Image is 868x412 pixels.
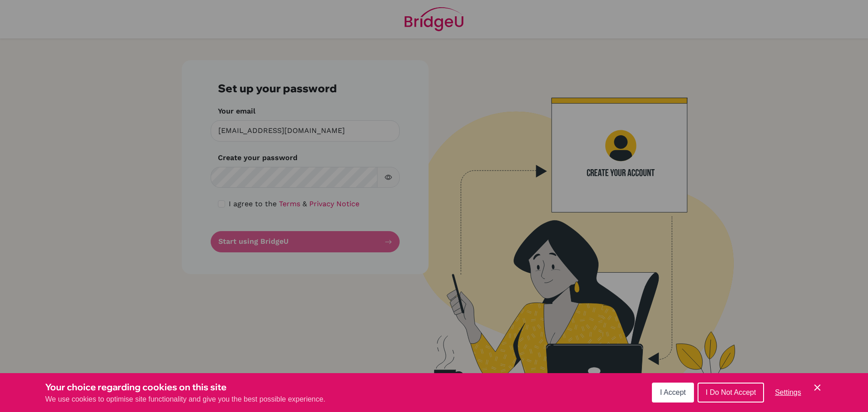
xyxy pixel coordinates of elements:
span: I Accept [660,388,686,396]
span: Settings [775,388,801,396]
button: I Accept [652,383,694,403]
button: Settings [768,384,808,402]
span: I Do Not Accept [706,388,756,396]
p: We use cookies to optimise site functionality and give you the best possible experience. [45,394,325,405]
button: Save and close [812,382,823,393]
button: I Do Not Accept [698,383,764,403]
h3: Your choice regarding cookies on this site [45,380,325,394]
